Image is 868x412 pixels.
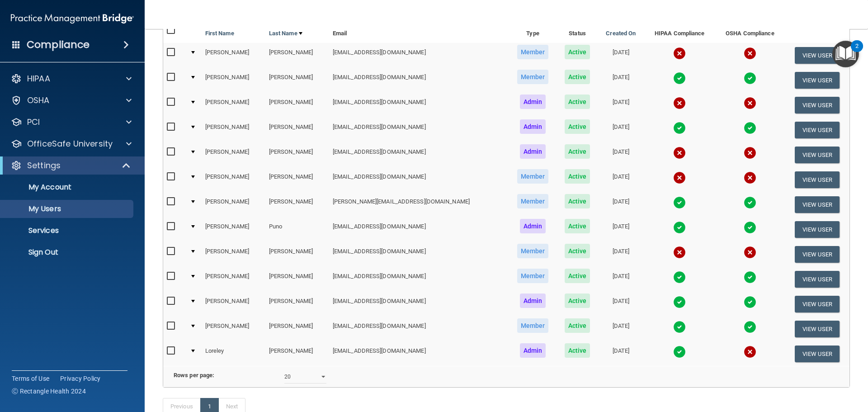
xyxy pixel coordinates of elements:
[795,296,840,313] button: View User
[12,374,49,383] a: Terms of Use
[27,95,50,106] p: OSHA
[60,374,101,383] a: Privacy Policy
[832,41,859,67] button: Open Resource Center, 2 new notifications
[11,138,132,149] a: OfficeSafe University
[565,269,590,283] span: Active
[520,219,546,233] span: Admin
[673,346,686,358] img: tick.e7d51cea.svg
[673,246,686,259] img: cross.ca9f0e7f.svg
[329,167,509,192] td: [EMAIL_ADDRESS][DOMAIN_NAME]
[598,68,644,93] td: [DATE]
[744,246,756,259] img: cross.ca9f0e7f.svg
[565,45,590,59] span: Active
[795,147,840,163] button: View User
[6,248,129,257] p: Sign Out
[712,348,857,384] iframe: Drift Widget Chat Controller
[795,196,840,213] button: View User
[509,21,557,43] th: Type
[520,119,546,134] span: Admin
[12,387,86,396] span: Ⓒ Rectangle Health 2024
[520,294,546,308] span: Admin
[598,93,644,118] td: [DATE]
[265,292,329,317] td: [PERSON_NAME]
[202,242,265,267] td: [PERSON_NAME]
[329,341,509,366] td: [EMAIL_ADDRESS][DOMAIN_NAME]
[673,321,686,333] img: tick.e7d51cea.svg
[265,43,329,68] td: [PERSON_NAME]
[265,341,329,366] td: [PERSON_NAME]
[795,321,840,337] button: View User
[329,267,509,292] td: [EMAIL_ADDRESS][DOMAIN_NAME]
[598,167,644,192] td: [DATE]
[202,192,265,217] td: [PERSON_NAME]
[205,28,234,39] a: First Name
[202,341,265,366] td: Loreley
[744,97,756,109] img: cross.ca9f0e7f.svg
[795,246,840,263] button: View User
[598,292,644,317] td: [DATE]
[265,317,329,341] td: [PERSON_NAME]
[565,70,590,84] span: Active
[517,169,549,184] span: Member
[11,73,132,84] a: HIPAA
[673,147,686,159] img: cross.ca9f0e7f.svg
[265,192,329,217] td: [PERSON_NAME]
[673,221,686,234] img: tick.e7d51cea.svg
[6,226,129,235] p: Services
[202,317,265,341] td: [PERSON_NAME]
[744,122,756,134] img: tick.e7d51cea.svg
[202,292,265,317] td: [PERSON_NAME]
[329,21,509,43] th: Email
[673,296,686,308] img: tick.e7d51cea.svg
[202,217,265,242] td: [PERSON_NAME]
[673,47,686,60] img: cross.ca9f0e7f.svg
[744,321,756,333] img: tick.e7d51cea.svg
[202,167,265,192] td: [PERSON_NAME]
[673,196,686,209] img: tick.e7d51cea.svg
[329,68,509,93] td: [EMAIL_ADDRESS][DOMAIN_NAME]
[744,72,756,85] img: tick.e7d51cea.svg
[565,244,590,258] span: Active
[673,271,686,284] img: tick.e7d51cea.svg
[598,341,644,366] td: [DATE]
[329,317,509,341] td: [EMAIL_ADDRESS][DOMAIN_NAME]
[265,167,329,192] td: [PERSON_NAME]
[520,144,546,159] span: Admin
[673,171,686,184] img: cross.ca9f0e7f.svg
[202,118,265,142] td: [PERSON_NAME]
[27,117,40,128] p: PCI
[329,192,509,217] td: [PERSON_NAME][EMAIL_ADDRESS][DOMAIN_NAME]
[27,138,113,149] p: OfficeSafe University
[598,192,644,217] td: [DATE]
[265,142,329,167] td: [PERSON_NAME]
[329,93,509,118] td: [EMAIL_ADDRESS][DOMAIN_NAME]
[744,196,756,209] img: tick.e7d51cea.svg
[715,21,785,43] th: OSHA Compliance
[795,47,840,64] button: View User
[269,28,302,39] a: Last Name
[265,267,329,292] td: [PERSON_NAME]
[329,217,509,242] td: [EMAIL_ADDRESS][DOMAIN_NAME]
[598,142,644,167] td: [DATE]
[329,43,509,68] td: [EMAIL_ADDRESS][DOMAIN_NAME]
[795,72,840,89] button: View User
[795,271,840,288] button: View User
[520,343,546,358] span: Admin
[202,68,265,93] td: [PERSON_NAME]
[598,118,644,142] td: [DATE]
[673,122,686,134] img: tick.e7d51cea.svg
[565,294,590,308] span: Active
[744,271,756,284] img: tick.e7d51cea.svg
[202,142,265,167] td: [PERSON_NAME]
[565,95,590,109] span: Active
[565,169,590,184] span: Active
[565,144,590,159] span: Active
[565,194,590,208] span: Active
[744,346,756,358] img: cross.ca9f0e7f.svg
[265,242,329,267] td: [PERSON_NAME]
[265,118,329,142] td: [PERSON_NAME]
[795,171,840,188] button: View User
[329,142,509,167] td: [EMAIL_ADDRESS][DOMAIN_NAME]
[795,122,840,138] button: View User
[11,117,132,128] a: PCI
